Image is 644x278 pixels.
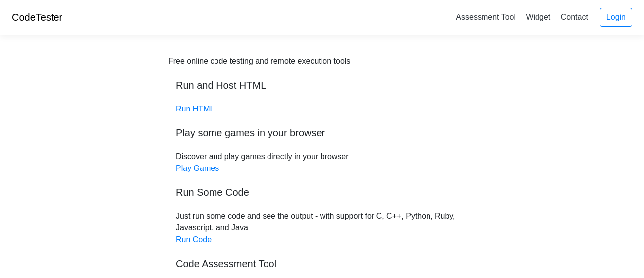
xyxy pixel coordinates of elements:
a: Run Code [176,235,212,244]
a: Run HTML [176,105,214,113]
h5: Play some games in your browser [176,127,468,139]
h5: Run and Host HTML [176,79,468,91]
a: Widget [522,9,554,25]
a: Assessment Tool [452,9,520,25]
a: Contact [557,9,592,25]
h5: Run Some Code [176,186,468,198]
a: Login [600,8,632,27]
div: Free online code testing and remote execution tools [168,56,350,67]
a: Play Games [176,164,219,172]
h5: Code Assessment Tool [176,258,468,270]
a: CodeTester [12,12,62,23]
